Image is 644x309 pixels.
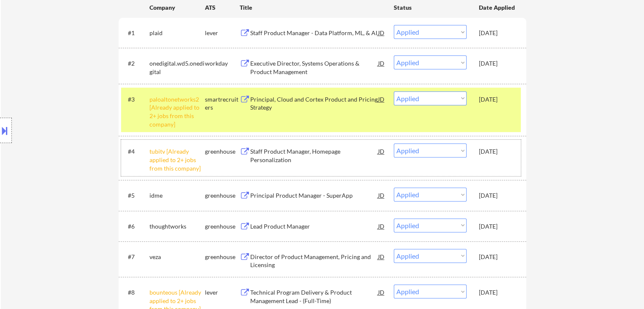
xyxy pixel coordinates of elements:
div: [DATE] [479,253,516,261]
div: [DATE] [479,59,516,68]
div: Company [149,3,205,12]
div: Director of Product Management, Pricing and Licensing [250,253,378,269]
div: JD [377,284,386,300]
div: JD [377,249,386,264]
div: JD [377,143,386,159]
div: #7 [128,253,143,261]
div: #6 [128,222,143,231]
div: [DATE] [479,95,516,104]
div: greenhouse [205,222,240,231]
div: Lead Product Manager [250,222,378,231]
div: tubitv [Already applied to 2+ jobs from this company] [149,147,205,172]
div: Principal Product Manager - SuperApp [250,191,378,200]
div: [DATE] [479,147,516,156]
div: Executive Director, Systems Operations & Product Management [250,59,378,76]
div: [DATE] [479,288,516,297]
div: [DATE] [479,222,516,231]
div: Title [240,3,386,12]
div: JD [377,25,386,40]
div: idme [149,191,205,200]
div: Date Applied [479,3,516,12]
div: plaid [149,29,205,37]
div: JD [377,188,386,203]
div: JD [377,218,386,234]
div: lever [205,288,240,297]
div: ATS [205,3,240,12]
div: Staff Product Manager, Homepage Personalization [250,147,378,164]
div: JD [377,91,386,107]
div: Technical Program Delivery & Product Management Lead - (Full-Time) [250,288,378,305]
div: Principal, Cloud and Cortex Product and Pricing Strategy [250,95,378,112]
div: #8 [128,288,143,297]
div: smartrecruiters [205,95,240,112]
div: veza [149,253,205,261]
div: #1 [128,29,143,37]
div: JD [377,55,386,71]
div: [DATE] [479,191,516,200]
div: lever [205,29,240,37]
div: Staff Product Manager - Data Platform, ML, & AI [250,29,378,37]
div: [DATE] [479,29,516,37]
div: greenhouse [205,191,240,200]
div: workday [205,59,240,68]
div: greenhouse [205,147,240,156]
div: greenhouse [205,253,240,261]
div: thoughtworks [149,222,205,231]
div: onedigital.wd5.onedigital [149,59,205,76]
div: paloaltonetworks2 [Already applied to 2+ jobs from this company] [149,95,205,128]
